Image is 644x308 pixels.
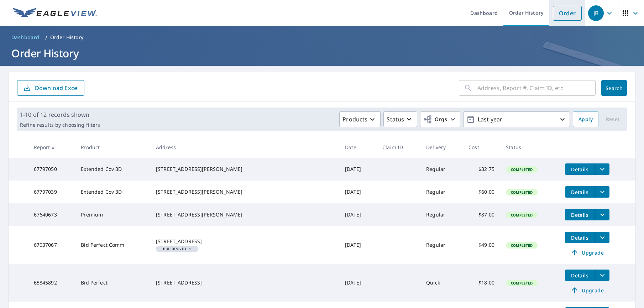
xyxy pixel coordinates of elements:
span: Upgrade [569,248,605,257]
input: Address, Report #, Claim ID, etc. [477,78,596,98]
button: Last year [463,111,570,127]
th: Status [500,137,559,158]
button: detailsBtn-67640673 [565,209,595,220]
td: 67640673 [28,203,75,226]
td: Regular [420,181,463,203]
em: Building ID [163,247,186,251]
td: $60.00 [463,181,500,203]
p: Download Excel [35,84,79,92]
div: [STREET_ADDRESS] [156,238,334,245]
span: Details [569,166,591,173]
th: Report # [28,137,75,158]
td: $87.00 [463,203,500,226]
button: detailsBtn-67037067 [565,232,595,243]
span: Details [569,212,591,218]
button: detailsBtn-65845892 [565,270,595,281]
td: Extended Cov 3D [75,158,150,181]
p: Status [387,115,404,124]
span: Search [607,85,621,92]
span: Completed [507,167,537,172]
span: Apply [578,115,593,124]
button: filesDropdownBtn-67797050 [595,163,609,175]
span: Details [569,234,591,241]
button: Apply [573,111,598,127]
div: [STREET_ADDRESS][PERSON_NAME] [156,188,334,195]
td: [DATE] [339,203,377,226]
td: 67797039 [28,181,75,203]
span: Completed [507,190,537,195]
button: filesDropdownBtn-67037067 [595,232,609,243]
td: [DATE] [339,226,377,264]
span: Details [569,272,591,279]
td: Regular [420,203,463,226]
td: Extended Cov 3D [75,181,150,203]
p: 1-10 of 12 records shown [20,110,100,119]
th: Address [150,137,339,158]
h1: Order History [9,46,635,61]
td: Regular [420,226,463,264]
td: [DATE] [339,158,377,181]
button: Download Excel [17,80,84,96]
td: 67037067 [28,226,75,264]
span: Details [569,189,591,195]
td: [DATE] [339,181,377,203]
span: Upgrade [569,286,605,294]
nav: breadcrumb [9,32,635,43]
th: Cost [463,137,500,158]
span: Orgs [423,115,447,124]
li: / [45,33,47,42]
td: Bid Perfect Comm [75,226,150,264]
button: Status [383,111,417,127]
p: Products [342,115,367,124]
span: Completed [507,281,537,286]
th: Date [339,137,377,158]
td: Bid Perfect [75,264,150,302]
div: [STREET_ADDRESS] [156,279,334,286]
span: Dashboard [11,34,40,41]
td: [DATE] [339,264,377,302]
button: detailsBtn-67797039 [565,186,595,198]
button: Products [339,111,381,127]
img: EV Logo [13,8,97,19]
td: Quick [420,264,463,302]
td: Premium [75,203,150,226]
button: detailsBtn-67797050 [565,163,595,175]
td: $18.00 [463,264,500,302]
a: Upgrade [565,284,609,296]
button: Search [601,80,627,96]
div: JB [588,5,604,21]
td: $32.75 [463,158,500,181]
th: Claim ID [377,137,420,158]
button: Orgs [420,111,460,127]
button: filesDropdownBtn-67797039 [595,186,609,198]
td: $49.00 [463,226,500,264]
span: Completed [507,213,537,218]
button: filesDropdownBtn-65845892 [595,270,609,281]
span: 1 [159,247,195,251]
p: Order History [50,34,84,41]
td: Regular [420,158,463,181]
button: filesDropdownBtn-67640673 [595,209,609,220]
span: Completed [507,243,537,248]
th: Product [75,137,150,158]
a: Dashboard [9,32,42,43]
div: [STREET_ADDRESS][PERSON_NAME] [156,211,334,218]
th: Delivery [420,137,463,158]
p: Refine results by choosing filters [20,122,100,128]
a: Upgrade [565,247,609,258]
td: 67797050 [28,158,75,181]
div: [STREET_ADDRESS][PERSON_NAME] [156,166,334,173]
td: 65845892 [28,264,75,302]
p: Last year [475,113,558,126]
a: Order [553,6,582,21]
